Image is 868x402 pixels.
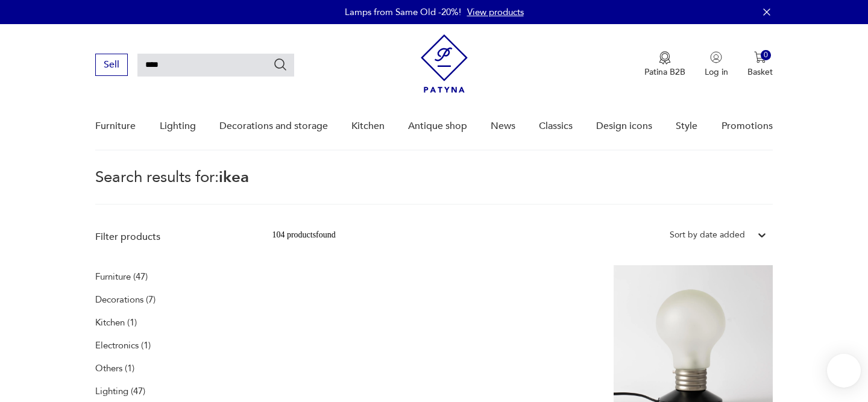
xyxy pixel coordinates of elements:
a: Antique shop [408,103,467,149]
font: 104 [272,230,285,239]
font: Sell [104,58,119,71]
font: found [316,230,336,239]
font: Sort by date added [670,229,745,240]
font: Design icons [596,119,652,133]
font: Electronics (1) [95,339,151,351]
font: Decorations and storage [219,119,328,133]
button: Sell [95,54,128,76]
font: Furniture [95,119,136,133]
font: Basket [747,66,773,78]
font: ikea [219,166,249,188]
a: Sell [95,61,128,70]
a: Design icons [596,103,652,149]
a: Kitchen (1) [95,314,137,331]
font: Search results for: [95,166,219,188]
a: Decorations and storage [219,103,328,149]
button: Patina B2B [644,51,685,78]
font: Antique shop [408,119,467,133]
font: 0 [764,49,768,60]
a: Furniture (47) [95,268,148,285]
font: Promotions [722,119,773,133]
a: Medal iconPatina B2B [644,51,685,78]
font: Decorations (7) [95,294,156,306]
button: Search [273,57,288,72]
font: Kitchen [351,119,385,133]
button: 0Basket [747,51,773,78]
a: Others (1) [95,360,134,377]
font: Lighting [160,119,196,133]
a: News [491,103,515,149]
font: Lighting (47) [95,385,145,397]
font: Patina B2B [644,66,685,78]
img: Cart icon [754,51,766,63]
a: View products [467,6,524,18]
a: Furniture [95,103,136,149]
img: Patina - vintage furniture and decorations store [421,34,468,93]
font: Furniture (47) [95,271,148,283]
font: Style [676,119,697,133]
a: Electronics (1) [95,337,151,354]
a: Decorations (7) [95,291,156,308]
font: Filter products [95,230,160,243]
font: Log in [705,66,728,78]
font: products [287,230,316,239]
font: Lamps from Same Old -20%! [345,6,461,18]
button: Log in [705,51,728,78]
img: User icon [710,51,722,63]
font: Kitchen (1) [95,316,137,328]
a: Lighting [160,103,196,149]
font: News [491,119,515,133]
iframe: Smartsupp widget button [827,354,861,388]
a: Kitchen [351,103,385,149]
font: Others (1) [95,362,134,374]
a: Style [676,103,697,149]
font: Classics [539,119,573,133]
a: Promotions [722,103,773,149]
img: Medal icon [659,51,671,64]
a: Classics [539,103,573,149]
a: Lighting (47) [95,383,145,400]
